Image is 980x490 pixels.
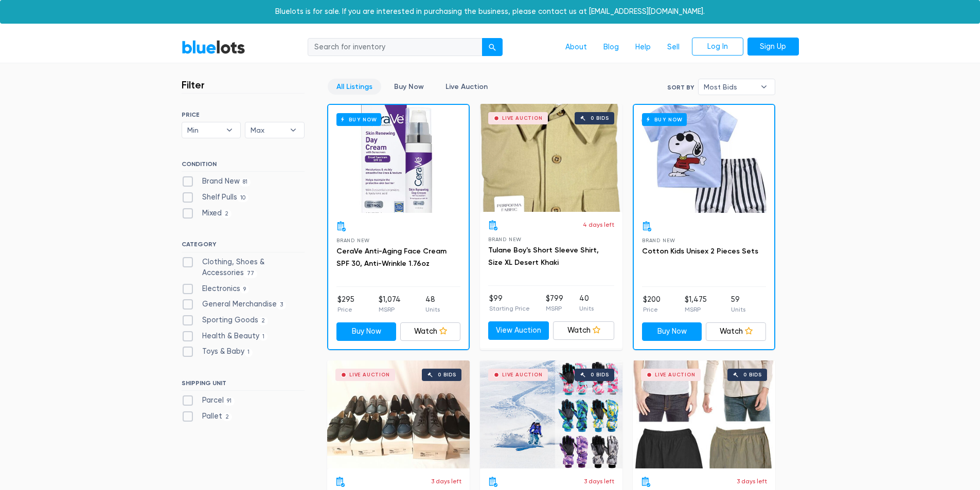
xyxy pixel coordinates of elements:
[336,247,447,268] a: CeraVe Anti-Aging Face Cream SPF 30, Anti-Wrinkle 1.76oz
[224,397,235,406] span: 91
[488,237,522,242] span: Brand New
[336,322,397,341] a: Buy Now
[634,105,774,213] a: Buy Now
[438,372,456,377] div: 0 bids
[327,360,470,468] a: Live Auction 0 bids
[480,104,622,212] a: Live Auction 0 bids
[685,305,707,314] p: MSRP
[182,176,251,187] label: Brand New
[336,238,370,243] span: Brand New
[425,294,440,315] li: 48
[480,360,622,468] a: Live Auction 0 bids
[579,293,594,314] li: 40
[182,346,253,357] label: Toys & Baby
[237,194,249,202] span: 10
[643,305,661,314] p: Price
[633,360,775,468] a: Live Auction 0 bids
[584,477,614,486] p: 3 days left
[591,372,609,377] div: 0 bids
[642,113,687,126] h6: Buy Now
[553,321,614,340] a: Watch
[182,283,250,295] label: Electronics
[502,372,543,377] div: Live Auction
[336,113,381,126] h6: Buy Now
[704,79,755,95] span: Most Bids
[737,477,767,486] p: 3 days left
[488,246,599,267] a: Tulane Boy's Short Sleeve Shirt, Size XL Desert Khaki
[182,331,268,342] label: Health & Beauty
[595,38,627,57] a: Blog
[182,160,305,172] h6: CONDITION
[488,321,549,340] a: View Auction
[182,192,249,203] label: Shelf Pulls
[182,241,305,252] h6: CATEGORY
[747,38,799,56] a: Sign Up
[219,122,240,138] b: ▾
[182,299,287,310] label: General Merchandise
[258,317,269,325] span: 2
[431,477,461,486] p: 3 days left
[282,122,304,138] b: ▾
[642,247,758,256] a: Cotton Kids Unisex 2 Pieces Sets
[437,79,496,95] a: Live Auction
[337,305,354,314] p: Price
[642,322,702,341] a: Buy Now
[655,372,696,377] div: Live Auction
[222,210,232,218] span: 2
[385,79,433,95] a: Buy Now
[731,294,745,315] li: 59
[743,372,762,377] div: 0 bids
[182,111,305,118] h6: PRICE
[337,294,354,315] li: $295
[328,105,469,213] a: Buy Now
[502,116,543,121] div: Live Auction
[379,305,401,314] p: MSRP
[557,38,595,57] a: About
[425,305,440,314] p: Units
[627,38,659,57] a: Help
[489,293,530,314] li: $99
[643,294,661,315] li: $200
[328,79,381,95] a: All Listings
[182,411,233,422] label: Pallet
[182,208,232,219] label: Mixed
[251,122,284,138] span: Max
[583,220,614,229] p: 4 days left
[182,379,305,391] h6: SHIPPING UNIT
[546,304,563,313] p: MSRP
[692,38,743,56] a: Log In
[591,116,609,121] div: 0 bids
[182,79,205,91] h3: Filter
[240,178,251,187] span: 81
[244,349,253,357] span: 1
[277,301,287,310] span: 3
[659,38,688,57] a: Sell
[579,304,594,313] p: Units
[489,304,530,313] p: Starting Price
[182,395,235,406] label: Parcel
[182,40,245,55] a: BlueLots
[244,270,258,278] span: 77
[187,122,221,138] span: Min
[706,322,766,341] a: Watch
[240,285,250,294] span: 9
[379,294,401,315] li: $1,074
[222,413,233,421] span: 2
[308,38,483,57] input: Search for inventory
[685,294,707,315] li: $1,475
[182,315,269,326] label: Sporting Goods
[546,293,563,314] li: $799
[642,238,675,243] span: Brand New
[753,79,775,95] b: ▾
[259,333,268,341] span: 1
[400,322,460,341] a: Watch
[349,372,390,377] div: Live Auction
[667,83,694,92] label: Sort By
[182,257,305,279] label: Clothing, Shoes & Accessories
[731,305,745,314] p: Units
